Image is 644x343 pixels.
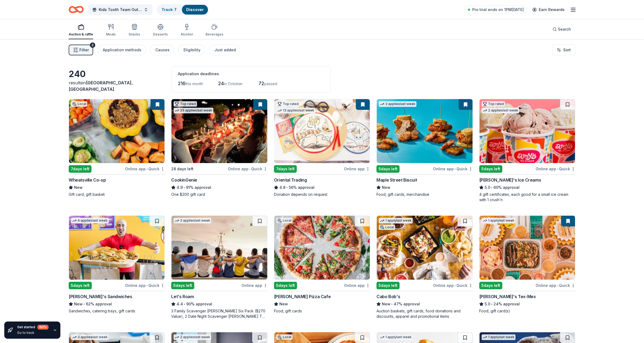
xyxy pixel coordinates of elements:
[241,282,268,289] div: Online app
[376,192,473,197] div: Food, gift cards, merchandise
[279,301,288,307] span: New
[69,192,165,197] div: Gift card, gift basket
[71,218,109,223] div: 4 applies last week
[184,185,185,190] span: •
[178,81,185,86] span: 216
[274,293,331,300] div: [PERSON_NAME] Pizza Cafe
[479,165,502,173] div: 5 days left
[479,184,575,191] div: 60% approval
[171,301,267,307] div: 90% approval
[90,42,95,48] div: 2
[74,301,83,307] span: New
[69,21,93,39] button: Auction & raffle
[274,184,370,191] div: 56% approval
[178,45,205,55] button: Eligibility
[69,45,93,55] button: Filter2
[480,99,575,163] img: Image for Amy's Ice Creams
[286,185,288,190] span: •
[69,165,92,173] div: 7 days left
[178,71,324,77] div: Application deadlines
[181,21,193,39] button: Alcohol
[37,325,49,330] div: 60 %
[479,99,575,203] a: Image for Amy's Ice CreamsTop rated2 applieslast week5days leftOnline app•Quick[PERSON_NAME]'s Ic...
[274,216,370,280] img: Image for Mangieri’s Pizza Cafe
[264,81,277,86] span: passed
[184,302,185,306] span: •
[479,301,575,307] div: 24% approval
[249,167,250,171] span: •
[155,47,170,53] div: Causes
[171,192,267,197] div: One $200 gift card
[69,69,165,80] div: 240
[206,32,223,37] div: Beverages
[558,26,571,33] span: Search
[377,99,472,163] img: Image for Maple Street Biscuit
[171,282,194,289] div: 5 days left
[482,108,519,113] div: 2 applies last week
[379,225,395,230] div: Local
[177,184,183,191] span: 4.9
[106,21,116,39] button: Meals
[69,99,165,197] a: Image for Wheatsville Co-opLocal7days leftOnline app•QuickWheatsville Co-opNewGift card, gift basket
[74,184,83,191] span: New
[465,5,527,14] a: Pro trial ends on 1PM[DATE]
[563,47,571,53] span: Sort
[433,165,473,172] div: Online app Quick
[153,21,168,39] button: Desserts
[472,6,524,13] span: Pro trial ends on 1PM[DATE]
[171,177,197,183] div: CookinGenie
[276,334,292,340] div: Local
[184,47,200,53] div: Eligibility
[69,80,165,92] div: results
[376,165,400,173] div: 5 days left
[103,47,141,53] div: Application methods
[376,177,417,183] div: Maple Street Biscuit
[147,167,148,171] span: •
[69,32,93,37] div: Auction & raffle
[276,218,292,223] div: Local
[376,282,400,289] div: 5 days left
[274,192,370,197] div: Donation depends on request
[171,184,267,191] div: 91% approval
[376,215,473,319] a: Image for Cabo Bob's1 applylast weekLocal5days leftOnline app•QuickCabo Bob'sNew•47% approvalAuct...
[88,4,152,15] button: Kids Tooth Team Outreach Gala
[125,282,165,289] div: Online app Quick
[99,6,142,13] span: Kids Tooth Team Outreach Gala
[274,165,297,173] div: 7 days left
[228,165,268,172] div: Online app Quick
[479,177,541,183] div: [PERSON_NAME]'s Ice Creams
[218,81,224,86] span: 24
[171,166,193,172] div: 28 days left
[274,99,370,163] img: Image for Oriental Trading
[485,184,490,191] span: 5.0
[480,216,575,280] img: Image for Chuy's Tex-Mex
[482,101,505,107] div: Top rated
[71,101,87,107] div: Local
[106,32,116,37] div: Meals
[206,21,223,39] button: Beverages
[214,47,236,53] div: Just added
[482,334,515,340] div: 1 apply last week
[125,165,165,172] div: Online app Quick
[174,108,213,113] div: 25 applies last week
[479,282,502,289] div: 5 days left
[482,218,515,223] div: 1 apply last week
[69,80,133,92] span: [GEOGRAPHIC_DATA], [GEOGRAPHIC_DATA]
[557,167,558,171] span: •
[433,282,473,289] div: Online app Quick
[174,334,211,340] div: 2 applies last week
[97,45,146,55] button: Application methods
[150,45,174,55] button: Causes
[552,45,575,55] button: Sort
[485,301,490,307] span: 5.0
[274,282,297,289] div: 5 days left
[376,99,473,197] a: Image for Maple Street Biscuit3 applieslast week5days leftOnline app•QuickMaple Street BiscuitNew...
[69,293,132,300] div: [PERSON_NAME]'s Sandwiches
[536,282,575,289] div: Online app Quick
[171,293,194,300] div: Let's Roam
[377,216,472,280] img: Image for Cabo Bob's
[391,302,393,306] span: •
[276,101,300,107] div: Top rated
[177,301,183,307] span: 4.4
[171,99,267,197] a: Image for CookinGenieTop rated25 applieslast week28 days leftOnline app•QuickCookinGenie4.9•91% a...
